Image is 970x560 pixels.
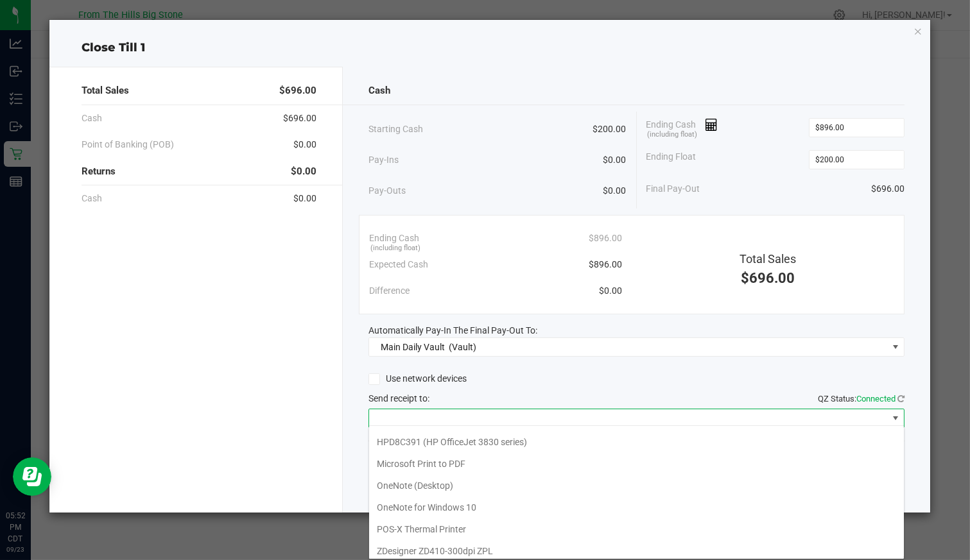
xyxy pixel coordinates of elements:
[593,123,627,136] span: $200.00
[369,284,410,298] span: Difference
[368,184,406,198] span: Pay-Outs
[647,130,697,140] span: (including float)
[293,192,316,205] span: $0.00
[369,475,904,496] li: OneNote (Desktop)
[589,258,622,271] span: $896.00
[818,394,905,403] span: QZ Status:
[368,372,467,386] label: Use network devices
[82,192,102,205] span: Cash
[603,184,627,198] span: $0.00
[82,138,174,151] span: Point of Banking (POB)
[293,138,316,151] span: $0.00
[856,394,896,403] span: Connected
[49,39,930,56] div: Close Till 1
[603,153,627,167] span: $0.00
[369,258,428,271] span: Expected Cash
[369,431,904,453] li: HPD8C391 (HP OfficeJet 3830 series)
[283,112,316,125] span: $696.00
[368,153,399,167] span: Pay-Ins
[740,252,796,266] span: Total Sales
[368,393,429,403] span: Send receipt to:
[370,243,420,254] span: (including float)
[871,182,905,196] span: $696.00
[646,150,697,169] span: Ending Float
[741,270,795,286] span: $696.00
[589,232,622,245] span: $896.00
[381,342,445,352] span: Main Daily Vault
[82,158,316,185] div: Returns
[13,457,51,496] iframe: Resource center
[368,325,537,335] span: Automatically Pay-In The Final Pay-Out To:
[279,83,316,98] span: $696.00
[646,118,718,137] span: Ending Cash
[449,342,476,352] span: (Vault)
[291,164,316,179] span: $0.00
[646,182,700,196] span: Final Pay-Out
[369,518,904,540] li: POS-X Thermal Printer
[368,83,390,98] span: Cash
[369,232,419,245] span: Ending Cash
[599,284,622,298] span: $0.00
[368,123,423,136] span: Starting Cash
[82,83,129,98] span: Total Sales
[369,453,904,475] li: Microsoft Print to PDF
[369,496,904,518] li: OneNote for Windows 10
[82,112,102,125] span: Cash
